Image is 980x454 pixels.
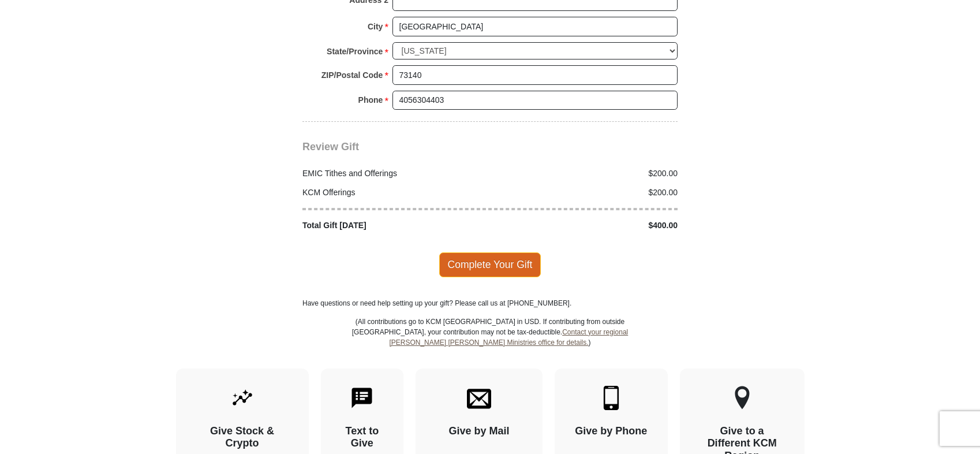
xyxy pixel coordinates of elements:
[368,18,383,35] strong: City
[230,386,255,410] img: give-by-stock.svg
[297,219,491,232] div: Total Gift [DATE]
[439,252,541,277] span: Complete Your Gift
[734,386,750,410] img: other-region
[302,298,678,308] p: Have questions or need help setting up your gift? Please call us at [PHONE_NUMBER].
[351,317,629,369] p: (All contributions go to KCM [GEOGRAPHIC_DATA] in USD. If contributing from outside [GEOGRAPHIC_D...
[196,425,289,450] h4: Give Stock & Crypto
[490,187,684,199] div: $200.00
[321,67,383,83] strong: ZIP/Postal Code
[327,43,383,59] strong: State/Province
[297,187,491,199] div: KCM Offerings
[490,168,684,180] div: $200.00
[467,386,491,410] img: envelope.svg
[599,386,623,410] img: mobile.svg
[389,328,628,347] a: Contact your regional [PERSON_NAME] [PERSON_NAME] Ministries office for details.
[436,425,522,438] h4: Give by Mail
[575,425,648,438] h4: Give by Phone
[341,425,384,450] h4: Text to Give
[302,141,359,152] span: Review Gift
[297,168,491,180] div: EMIC Tithes and Offerings
[490,219,684,232] div: $400.00
[350,386,374,410] img: text-to-give.svg
[358,92,383,108] strong: Phone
